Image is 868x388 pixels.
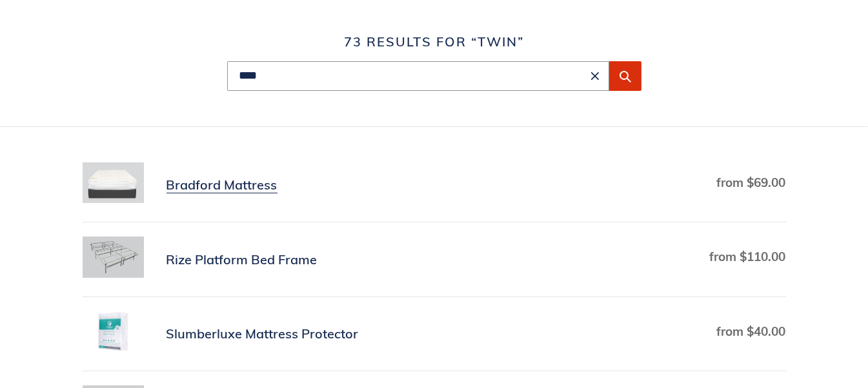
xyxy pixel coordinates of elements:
[83,162,786,208] a: Bradford Mattress
[83,237,786,282] a: Rize Platform Bed Frame
[609,61,641,91] button: Submit
[83,311,786,357] a: Slumberluxe Mattress Protector
[83,34,786,50] h1: 73 results for “twin”
[587,68,603,84] button: Clear search term
[227,61,609,91] input: Search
